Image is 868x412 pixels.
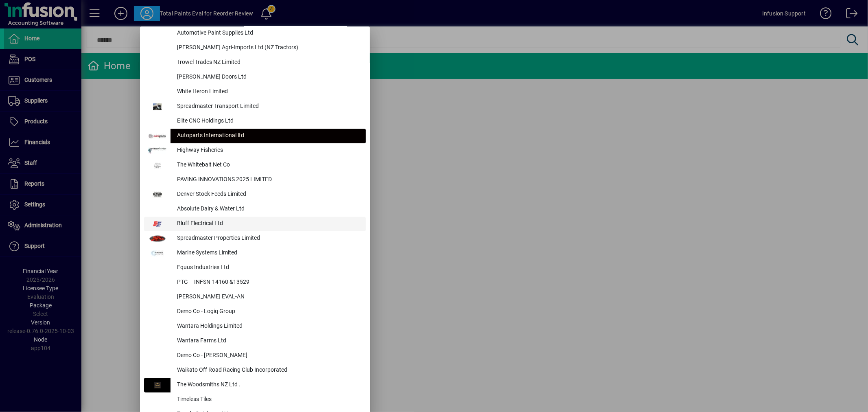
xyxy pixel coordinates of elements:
[144,334,366,348] button: Wantara Farms Ltd
[171,143,366,158] div: Highway Fisheries
[171,363,366,378] div: Waikato Off Road Racing Club Incorporated
[171,392,366,407] div: Timeless Tiles
[144,99,366,114] button: Spreadmaster Transport Limited
[144,217,366,231] button: Bluff Electrical Ltd
[171,275,366,290] div: PTG __INFSN-14160 &13529
[144,319,366,334] button: Wantara Holdings Limited
[171,173,366,187] div: PAVING INNOVATIONS 2025 LIMITED
[171,85,366,99] div: White Heron Limited
[171,55,366,70] div: Trowel Trades NZ Limited
[144,202,366,217] button: Absolute Dairy & Water Ltd
[171,70,366,85] div: [PERSON_NAME] Doors Ltd
[144,55,366,70] button: Trowel Trades NZ Limited
[144,246,366,261] button: Marine Systems Limited
[144,41,366,55] button: [PERSON_NAME] Agri-Imports Ltd (NZ Tractors)
[171,158,366,173] div: The Whitebait Net Co
[171,114,366,129] div: Elite CNC Holdings Ltd
[144,85,366,99] button: White Heron Limited
[171,26,366,41] div: Automotive Paint Supplies Ltd
[144,290,366,305] button: [PERSON_NAME] EVAL-AN
[144,143,366,158] button: Highway Fisheries
[144,275,366,290] button: PTG __INFSN-14160 &13529
[171,217,366,231] div: Bluff Electrical Ltd
[171,187,366,202] div: Denver Stock Feeds Limited
[171,305,366,319] div: Demo Co - Logiq Group
[144,348,366,363] button: Demo Co - [PERSON_NAME]
[171,41,366,55] div: [PERSON_NAME] Agri-Imports Ltd (NZ Tractors)
[171,290,366,305] div: [PERSON_NAME] EVAL-AN
[171,348,366,363] div: Demo Co - [PERSON_NAME]
[171,246,366,261] div: Marine Systems Limited
[144,173,366,187] button: PAVING INNOVATIONS 2025 LIMITED
[171,261,366,275] div: Equus Industries Ltd
[144,129,366,143] button: Autoparts International ltd
[144,114,366,129] button: Elite CNC Holdings Ltd
[171,231,366,246] div: Spreadmaster Properties Limited
[144,363,366,378] button: Waikato Off Road Racing Club Incorporated
[144,187,366,202] button: Denver Stock Feeds Limited
[171,99,366,114] div: Spreadmaster Transport Limited
[171,129,366,143] div: Autoparts International ltd
[144,158,366,173] button: The Whitebait Net Co
[144,392,366,407] button: Timeless Tiles
[144,231,366,246] button: Spreadmaster Properties Limited
[144,26,366,41] button: Automotive Paint Supplies Ltd
[144,378,366,392] button: The Woodsmiths NZ Ltd .
[171,334,366,348] div: Wantara Farms Ltd
[144,70,366,85] button: [PERSON_NAME] Doors Ltd
[171,202,366,217] div: Absolute Dairy & Water Ltd
[144,261,366,275] button: Equus Industries Ltd
[171,319,366,334] div: Wantara Holdings Limited
[171,378,366,392] div: The Woodsmiths NZ Ltd .
[144,305,366,319] button: Demo Co - Logiq Group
